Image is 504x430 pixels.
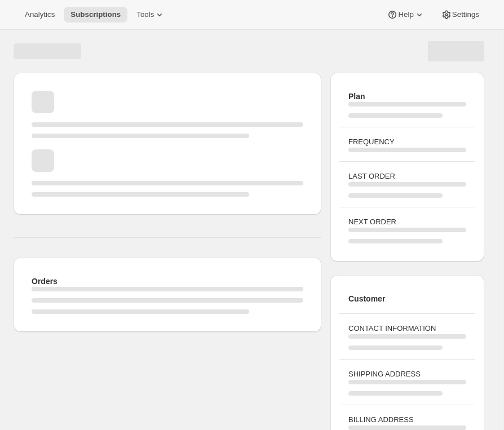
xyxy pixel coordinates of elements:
span: Subscriptions [70,10,121,19]
span: Analytics [25,10,55,19]
h2: Plan [348,91,466,102]
h3: SHIPPING ADDRESS [348,369,466,380]
h3: LAST ORDER [348,171,466,182]
h2: Orders [32,276,303,287]
h2: Customer [348,293,466,304]
h3: BILLING ADDRESS [348,414,466,425]
span: Settings [452,10,479,19]
h3: CONTACT INFORMATION [348,323,466,334]
span: Tools [136,10,154,19]
button: Analytics [18,7,61,23]
button: Subscriptions [64,7,127,23]
span: Help [398,10,413,19]
button: Settings [434,7,486,23]
button: Tools [130,7,172,23]
h3: NEXT ORDER [348,216,466,228]
h3: FREQUENCY [348,136,466,148]
button: Help [380,7,431,23]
